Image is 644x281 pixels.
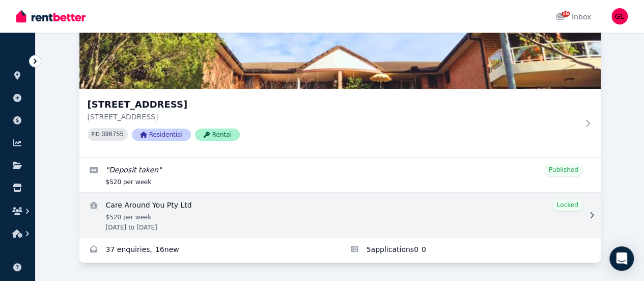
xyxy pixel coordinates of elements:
[92,132,100,137] small: PID
[88,112,578,122] p: [STREET_ADDRESS]
[609,246,634,271] div: Open Intercom Messenger
[79,238,340,263] a: Enquiries for 13/52-56 Manchester St, Merrylands
[79,193,601,238] a: View details for Care Around You Pty Ltd
[611,8,628,24] img: Guang Xu LIN
[195,129,240,141] span: Rental
[16,9,86,24] img: RentBetter
[79,158,601,192] a: Edit listing: Deposit taken
[101,131,123,138] code: 396755
[555,12,591,22] div: Inbox
[340,238,601,263] a: Applications for 13/52-56 Manchester St, Merrylands
[562,11,570,17] span: 16
[132,129,191,141] span: Residential
[88,97,578,112] h3: [STREET_ADDRESS]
